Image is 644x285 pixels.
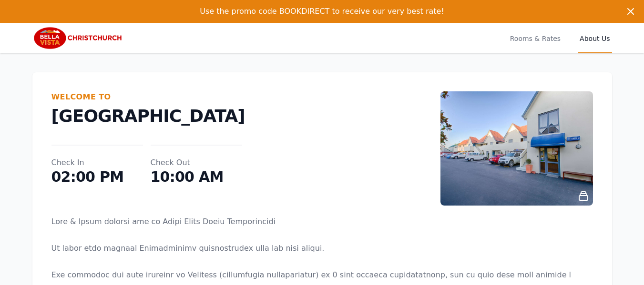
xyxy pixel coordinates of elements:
p: [GEOGRAPHIC_DATA] [51,107,440,126]
span: Use the promo code BOOKDIRECT to receive our very best rate! [200,7,444,16]
img: Bella Vista Christchurch [32,27,124,49]
dd: 02:00 PM [51,168,143,186]
dd: 10:00 AM [151,168,242,186]
dt: Check In [51,157,143,168]
a: About Us [578,23,612,53]
dt: Check Out [151,157,242,168]
a: Rooms & Rates [508,23,562,53]
h2: Welcome To [51,91,440,103]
